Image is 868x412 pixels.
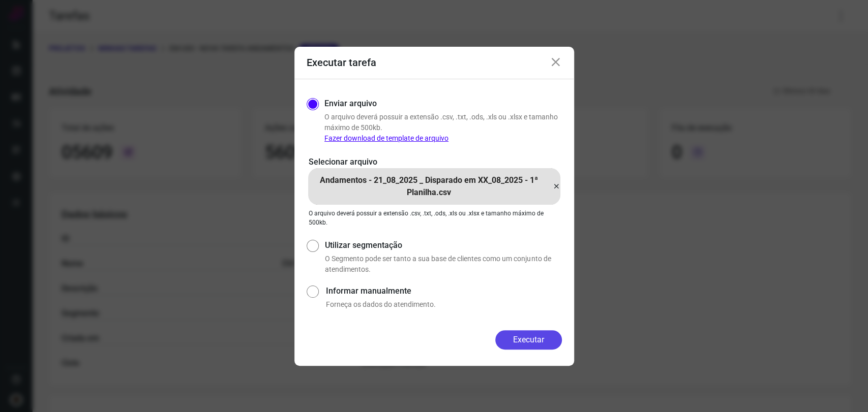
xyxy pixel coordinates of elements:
label: Utilizar segmentação [325,239,561,251]
p: O arquivo deverá possuir a extensão .csv, .txt, .ods, .xls ou .xlsx e tamanho máximo de 500kb. [324,112,562,144]
p: Forneça os dados do atendimento. [326,299,561,310]
h3: Executar tarefa [307,56,376,69]
p: O arquivo deverá possuir a extensão .csv, .txt, .ods, .xls ou .xlsx e tamanho máximo de 500kb. [309,209,560,227]
p: Andamentos - 21_08_2025 _ Disparado em XX_08_2025 - 1ª Planilha.csv [308,174,550,199]
label: Informar manualmente [326,285,561,297]
a: Fazer download de template de arquivo [324,134,448,142]
label: Enviar arquivo [324,98,377,110]
button: Executar [495,330,562,350]
p: Selecionar arquivo [309,156,560,168]
p: O Segmento pode ser tanto a sua base de clientes como um conjunto de atendimentos. [325,253,561,275]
